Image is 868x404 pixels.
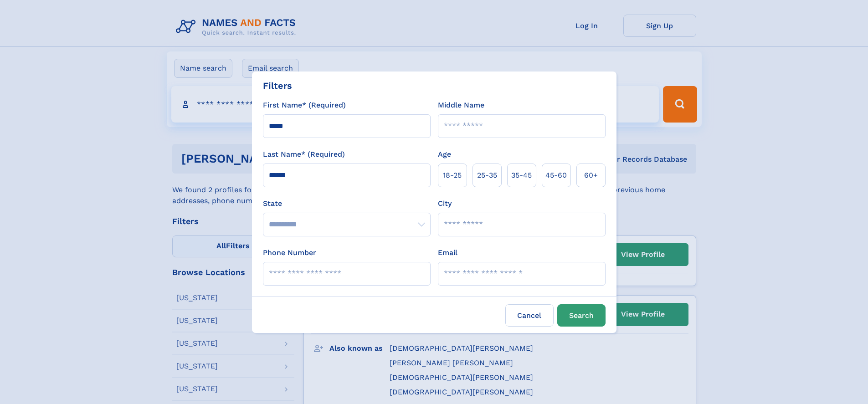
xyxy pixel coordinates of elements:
[584,170,598,181] span: 60+
[505,304,554,327] label: Cancel
[438,247,457,258] label: Email
[263,198,431,209] label: State
[557,304,606,327] button: Search
[511,170,532,181] span: 35‑45
[263,247,316,258] label: Phone Number
[438,198,452,209] label: City
[263,79,292,92] div: Filters
[545,170,567,181] span: 45‑60
[263,100,346,111] label: First Name* (Required)
[438,100,484,111] label: Middle Name
[438,149,451,160] label: Age
[443,170,462,181] span: 18‑25
[263,149,345,160] label: Last Name* (Required)
[477,170,497,181] span: 25‑35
